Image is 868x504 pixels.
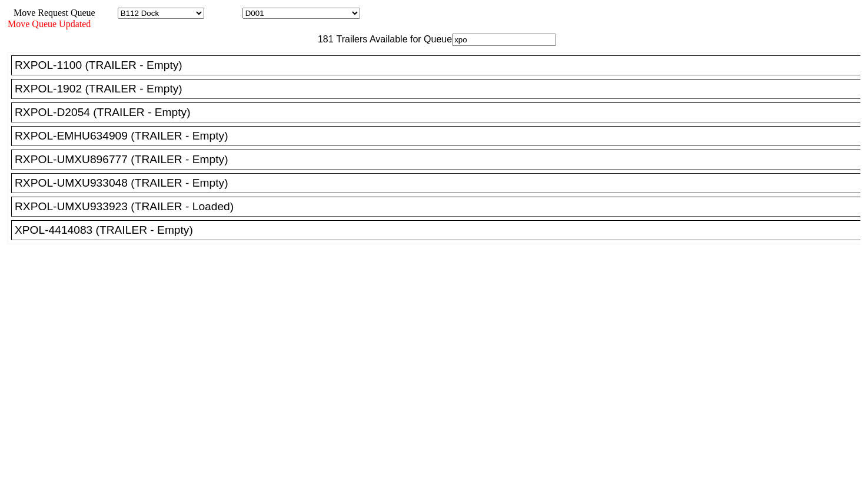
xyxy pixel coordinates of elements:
[15,153,867,166] div: RXPOL-UMXU896777 (TRAILER - Empty)
[15,224,867,237] div: XPOL-4414083 (TRAILER - Empty)
[8,8,95,18] span: Move Request Queue
[207,8,240,18] span: Location
[15,59,867,72] div: RXPOL-1100 (TRAILER - Empty)
[97,8,115,18] span: Area
[15,130,867,142] div: RXPOL-EMHU634909 (TRAILER - Empty)
[312,34,334,44] span: 181
[15,106,867,119] div: RXPOL-D2054 (TRAILER - Empty)
[452,34,556,46] input: Filter Available Trailers
[334,34,453,44] span: Trailers Available for Queue
[15,82,867,95] div: RXPOL-1902 (TRAILER - Empty)
[8,19,91,29] span: Move Queue Updated
[15,200,867,213] div: RXPOL-UMXU933923 (TRAILER - Loaded)
[15,177,867,190] div: RXPOL-UMXU933048 (TRAILER - Empty)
